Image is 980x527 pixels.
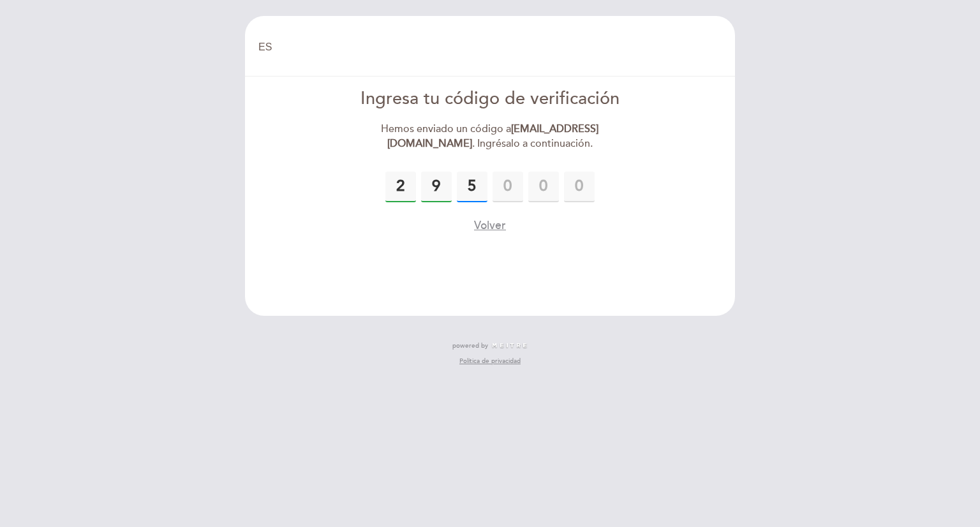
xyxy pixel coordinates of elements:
input: 0 [564,172,595,202]
img: MEITRE [491,343,528,349]
input: 0 [421,172,452,202]
div: Hemos enviado un código a . Ingrésalo a continuación. [344,122,637,151]
input: 0 [528,172,559,202]
div: Ingresa tu código de verificación [344,87,637,112]
button: Volver [474,218,506,234]
span: powered by [452,341,488,350]
strong: [EMAIL_ADDRESS][DOMAIN_NAME] [387,122,599,150]
a: powered by [452,341,528,350]
a: Política de privacidad [459,357,521,366]
input: 0 [385,172,416,202]
input: 0 [457,172,487,202]
input: 0 [493,172,523,202]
